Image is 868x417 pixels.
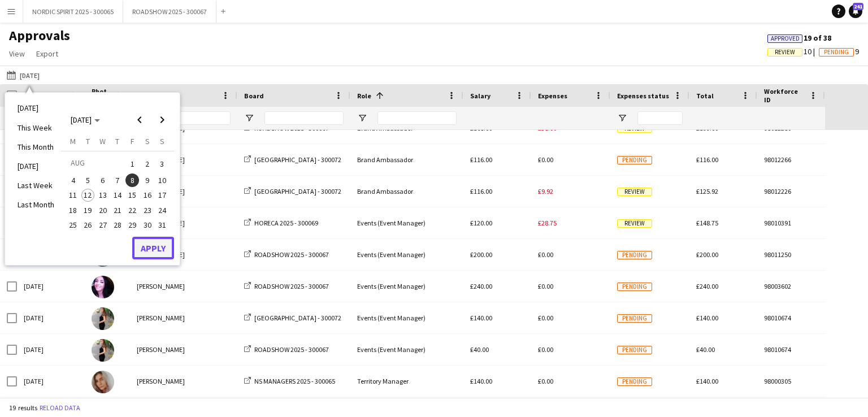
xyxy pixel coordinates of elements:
[757,239,825,270] div: 98011250
[141,173,154,187] span: 9
[130,334,237,365] div: [PERSON_NAME]
[617,188,652,196] span: Review
[155,188,170,202] button: 17-08-2025
[244,377,335,385] a: NS MANAGERS 2025 - 300065
[70,136,76,146] span: M
[140,188,154,202] button: 16-08-2025
[470,155,492,164] span: £116.00
[155,173,170,188] button: 10-08-2025
[80,173,95,188] button: 05-08-2025
[11,195,61,214] li: Last Month
[96,218,110,232] button: 27-08-2025
[757,302,825,333] div: 98010674
[350,302,463,333] div: Events (Event Manager)
[771,35,800,42] span: Approved
[155,156,169,172] span: 3
[244,155,341,164] a: [GEOGRAPHIC_DATA] - 300072
[71,115,92,125] span: [DATE]
[538,92,567,100] span: Expenses
[123,1,216,23] button: ROADSHOW 2025 - 300067
[5,46,29,61] a: View
[125,188,140,202] button: 15-08-2025
[128,108,151,131] button: Previous month
[470,219,492,227] span: £120.00
[155,218,169,232] span: 31
[244,113,254,123] button: Open Filter Menu
[470,314,492,322] span: £140.00
[111,203,124,217] span: 21
[66,155,125,173] td: AUG
[696,282,718,290] span: £240.00
[470,92,491,100] span: Salary
[696,187,718,196] span: £125.92
[470,345,489,354] span: £40.00
[115,136,119,146] span: T
[538,377,553,385] span: £0.00
[244,314,341,322] a: [GEOGRAPHIC_DATA] - 300072
[470,250,492,259] span: £200.00
[617,314,652,323] span: Pending
[92,371,114,393] img: beverley ward
[145,136,150,146] span: S
[66,188,80,202] button: 11-08-2025
[66,173,80,188] button: 04-08-2025
[538,250,553,259] span: £0.00
[141,189,154,202] span: 16
[254,282,329,290] span: ROADSHOW 2025 - 300067
[66,218,80,232] span: 25
[824,49,849,56] span: Pending
[140,173,154,188] button: 09-08-2025
[696,250,718,259] span: £200.00
[470,187,492,196] span: £116.00
[23,1,123,23] button: NORDIC SPIRIT 2025 - 300065
[244,92,264,100] span: Board
[244,250,329,259] a: ROADSHOW 2025 - 300067
[125,203,139,217] span: 22
[764,87,805,104] span: Workforce ID
[96,203,110,217] span: 20
[538,314,553,322] span: £0.00
[110,173,125,188] button: 07-08-2025
[254,345,329,354] span: ROADSHOW 2025 - 300067
[141,218,154,232] span: 30
[151,108,173,131] button: Next month
[96,173,110,187] span: 6
[244,187,341,196] a: [GEOGRAPHIC_DATA] - 300072
[81,173,95,187] span: 5
[254,377,335,385] span: NS MANAGERS 2025 - 300065
[538,282,553,290] span: £0.00
[350,176,463,207] div: Brand Ambassador
[853,3,863,10] span: 241
[9,49,25,59] span: View
[538,155,553,164] span: £0.00
[125,218,140,232] button: 29-08-2025
[637,111,683,125] input: Expenses status Filter Input
[757,334,825,365] div: 98010674
[696,345,715,354] span: £40.00
[350,271,463,302] div: Events (Event Manager)
[538,345,553,354] span: £0.00
[92,276,114,298] img: Tamzen Moore
[17,302,85,333] div: [DATE]
[757,207,825,238] div: 98010391
[37,402,83,414] button: Reload data
[131,136,134,146] span: F
[66,203,80,218] button: 18-08-2025
[696,92,714,100] span: Total
[350,207,463,238] div: Events (Event Manager)
[80,218,95,232] button: 26-08-2025
[757,271,825,302] div: 98003602
[254,219,318,227] span: HORECA 2025 - 300069
[140,155,154,173] button: 02-08-2025
[110,188,125,202] button: 14-08-2025
[350,144,463,175] div: Brand Ambassador
[757,176,825,207] div: 98012226
[81,203,95,217] span: 19
[36,49,58,59] span: Export
[617,92,669,100] span: Expenses status
[160,136,164,146] span: S
[137,92,155,100] span: Name
[96,203,110,218] button: 20-08-2025
[111,173,124,187] span: 7
[155,155,170,173] button: 03-08-2025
